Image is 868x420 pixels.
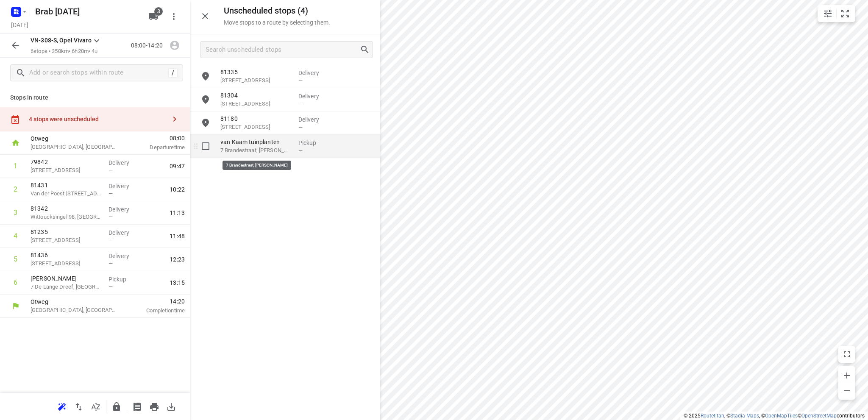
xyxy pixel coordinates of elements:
p: 81342 [31,204,102,213]
p: Stops in route [10,93,180,102]
div: 2 [14,185,17,193]
p: [GEOGRAPHIC_DATA], [GEOGRAPHIC_DATA] [31,306,119,314]
p: Delivery [298,69,330,77]
p: Van der Poest Clementstraat 5, Nisse [31,189,102,198]
p: 7 De Lange Dreef, Rijsbergen [31,283,102,291]
p: Departure time [129,143,185,152]
p: van Kaam tuinplanten [220,138,292,146]
p: 81436 [31,251,102,259]
p: Otweg [31,298,119,306]
p: Wittoucksingel 98, Bergen Op Zoom [31,213,102,221]
p: 81235 [31,228,102,236]
span: Reverse route [70,402,87,410]
h5: Unscheduled stops ( 4 ) [224,6,330,16]
div: grid [190,65,380,419]
div: 4 stops were unscheduled [29,116,166,122]
button: Map settings [819,5,836,22]
p: Delivery [108,228,140,237]
p: 79842 [31,158,102,166]
span: Download route [163,402,180,410]
p: Completion time [129,306,185,315]
div: 1 [14,162,17,170]
span: — [108,237,113,243]
h5: Rename [32,5,142,18]
p: Delivery [108,252,140,260]
li: © 2025 , © , © © contributors [684,413,865,419]
span: 08:00 [129,134,185,142]
span: Sort by time window [87,402,104,410]
p: [STREET_ADDRESS] [220,100,292,108]
p: Otweg [31,134,119,143]
p: 81304 [220,91,292,100]
div: 4 [14,232,17,240]
p: Delivery [108,159,140,167]
p: 81335 [220,68,292,76]
p: Move stops to a route by selecting them. [224,19,330,26]
span: 14:20 [129,297,185,306]
h5: Project date [8,20,32,30]
p: 08:00-14:20 [131,41,166,50]
div: 3 [14,209,17,217]
button: Close [197,8,214,25]
span: — [108,214,113,220]
span: 10:22 [170,185,185,194]
button: Fit zoom [837,5,854,22]
span: — [298,147,303,154]
p: Pickup [298,139,330,147]
p: Delivery [298,115,330,124]
a: OpenMapTiles [765,413,798,419]
p: Delivery [298,92,330,100]
button: More [165,8,182,25]
p: Montenaken 27, Steenbergen [31,259,102,268]
div: small contained button group [818,5,855,22]
p: Pickup [108,275,140,284]
div: 6 [14,278,17,286]
p: Delivery [108,205,140,214]
a: OpenStreetMap [801,413,837,419]
input: Add or search stops within route [29,67,168,80]
span: — [298,101,303,107]
button: 3 [145,8,162,25]
p: [PERSON_NAME] [31,274,102,283]
span: 11:13 [170,209,185,217]
p: Delivery [108,182,140,190]
a: Stadia Maps [730,413,759,419]
p: Geertruidaweg 3, Scherpenisse [31,236,102,245]
div: / [168,68,178,78]
span: 11:48 [170,232,185,240]
p: 19 Haymanstraat, Middelburg [31,166,102,175]
span: — [298,124,303,131]
p: Oude Broekdijk 18, Kesteren [220,76,292,85]
span: — [298,78,303,84]
button: Lock route [108,398,125,415]
div: Search [360,45,373,55]
span: — [108,167,113,173]
span: — [108,190,113,197]
span: Select [197,138,214,155]
p: 42 Kadoelermeer, Rotterdam [220,123,292,131]
div: 5 [14,255,17,263]
span: Reoptimize route [53,402,70,410]
p: 6 stops • 350km • 6h20m • 4u [31,47,102,56]
span: 13:15 [170,278,185,287]
input: Search unscheduled stops [206,43,360,56]
span: 09:47 [170,162,185,170]
p: 81431 [31,181,102,189]
span: Assign driver [166,41,183,49]
span: 3 [154,7,163,16]
span: — [108,260,113,267]
span: 12:23 [170,255,185,264]
span: Print shipping labels [129,402,146,410]
p: 7 Brandestraat, [PERSON_NAME] [220,146,292,155]
p: [GEOGRAPHIC_DATA], [GEOGRAPHIC_DATA] [31,143,119,151]
span: — [108,284,113,290]
a: Routetitan [701,413,724,419]
p: VN-308-S, Opel Vivaro [31,36,92,45]
span: Print route [146,402,163,410]
p: 81180 [220,114,292,123]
